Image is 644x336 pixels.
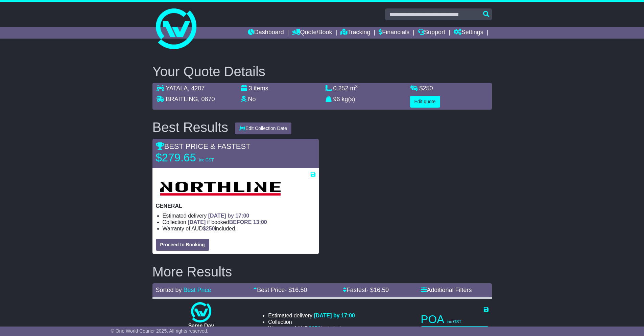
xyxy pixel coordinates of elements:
li: Collection [268,319,355,325]
button: Edit quote [410,96,440,108]
span: 13:00 [253,219,267,225]
span: items [254,85,268,92]
span: inc GST [199,158,214,162]
span: , 0870 [198,96,215,103]
li: Estimated delivery [268,312,355,319]
img: One World Courier: Same Day Nationwide(quotes take 0.5-1 hour) [191,302,211,322]
span: 0.252 [333,85,349,92]
span: 16.50 [374,287,389,293]
button: Edit Collection Date [235,122,291,134]
a: Tracking [340,27,370,39]
p: GENERAL [156,203,315,209]
span: m [350,85,358,92]
span: No [248,96,256,103]
a: Support [418,27,445,39]
a: Dashboard [248,27,284,39]
li: Estimated delivery [163,212,315,219]
span: [DATE] by 17:00 [314,313,355,318]
span: BEFORE [229,219,252,225]
p: $279.65 [156,151,240,164]
span: 96 [333,96,340,103]
span: inc GST [447,319,461,324]
span: , 4207 [188,85,205,92]
span: © One World Courier 2025. All rights reserved. [111,328,209,334]
div: Best Results [149,120,232,135]
span: - $ [366,287,389,293]
span: [DATE] [188,219,206,225]
span: BRAITLING [166,96,198,103]
span: BEST PRICE & FASTEST [156,142,251,151]
span: kg(s) [342,96,355,103]
a: Fastest- $16.50 [343,287,389,293]
p: POA [421,313,488,326]
li: Warranty of AUD included. [163,225,315,232]
a: Quote/Book [292,27,332,39]
h2: More Results [152,264,492,279]
a: Additional Filters [421,287,472,293]
button: Proceed to Booking [156,239,209,251]
sup: 3 [355,84,358,89]
span: 250 [206,226,215,231]
span: 16.50 [292,287,307,293]
span: $ [309,326,321,331]
a: Financials [379,27,409,39]
span: YATALA [166,85,188,92]
a: Best Price [184,287,211,293]
span: - $ [285,287,307,293]
span: $ [420,85,433,92]
img: Northline Distribution: GENERAL [156,178,285,199]
h2: Your Quote Details [152,64,492,79]
span: if booked [188,219,267,225]
li: Collection [163,219,315,225]
span: Sorted by [156,287,182,293]
li: Warranty of AUD included. [268,325,355,332]
a: Settings [454,27,483,39]
span: [DATE] by 17:00 [208,213,249,219]
span: 250 [423,85,433,92]
span: $ [203,226,215,231]
span: 250 [312,326,321,331]
a: Best Price- $16.50 [253,287,307,293]
span: 3 [249,85,252,92]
